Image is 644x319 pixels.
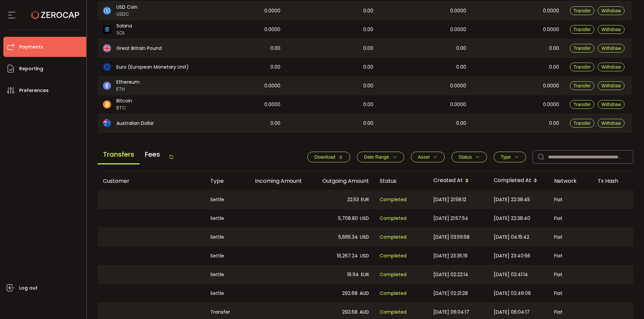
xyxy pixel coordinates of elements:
[98,177,205,185] div: Customer
[307,177,374,185] div: Outgoing Amount
[205,284,240,303] div: Settle
[116,22,132,29] span: Solana
[418,154,430,160] span: Asset
[360,233,369,241] span: USD
[264,101,280,108] span: 0.0000
[450,101,466,108] span: 0.0000
[494,152,526,162] button: Type
[380,290,407,297] span: Completed
[103,63,111,71] img: eur_portfolio.svg
[360,252,369,260] span: USD
[363,26,373,33] span: 0.00
[456,45,466,52] span: 0.00
[574,83,591,88] span: Transfer
[574,64,591,70] span: Transfer
[456,63,466,71] span: 0.00
[19,42,43,52] span: Payments
[19,64,43,74] span: Reporting
[205,177,240,185] div: Type
[363,101,373,108] span: 0.00
[570,63,595,71] button: Transfer
[433,308,469,316] span: [DATE] 06:04:17
[103,25,111,33] img: sol_portfolio.png
[543,101,559,108] span: 0.0000
[380,271,407,278] span: Completed
[19,86,49,95] span: Preferences
[450,82,466,90] span: 0.0000
[610,287,644,319] iframe: Chat Widget
[270,119,280,127] span: 0.00
[574,102,591,107] span: Transfer
[116,4,138,11] span: USD Coin
[601,64,621,70] span: Withdraw
[549,177,592,185] div: Network
[205,209,240,228] div: Settle
[342,308,358,316] span: 292.68
[116,45,162,52] span: Great Britain Pound
[574,121,591,126] span: Transfer
[549,209,592,228] div: Fiat
[19,283,38,293] span: Log out
[598,81,625,90] button: Withdraw
[570,81,595,90] button: Transfer
[549,246,592,265] div: Fiat
[598,6,625,15] button: Withdraw
[598,25,625,34] button: Withdraw
[494,196,530,204] span: [DATE] 22:38:45
[374,177,428,185] div: Status
[494,271,528,278] span: [DATE] 02:41:14
[549,265,592,284] div: Fiat
[116,97,132,104] span: Bitcoin
[380,252,407,260] span: Completed
[411,152,445,162] button: Asset
[494,233,529,241] span: [DATE] 04:15:42
[601,27,621,32] span: Withdraw
[450,26,466,33] span: 0.0000
[361,271,369,278] span: EUR
[601,102,621,107] span: Withdraw
[488,175,549,186] div: Completed At
[363,45,373,52] span: 0.00
[494,290,531,297] span: [DATE] 02:46:06
[347,271,359,278] span: 16.94
[601,8,621,13] span: Withdraw
[549,45,559,52] span: 0.00
[205,246,240,265] div: Settle
[103,119,111,127] img: aud_portfolio.svg
[380,233,407,241] span: Completed
[98,145,140,164] span: Transfers
[205,265,240,284] div: Settle
[570,44,595,53] button: Transfer
[307,152,350,162] button: Download
[264,7,280,15] span: 0.0000
[380,196,407,204] span: Completed
[428,175,488,186] div: Created At
[270,45,280,52] span: 0.00
[338,233,358,241] span: 5,665.34
[543,82,559,90] span: 0.0000
[601,121,621,126] span: Withdraw
[103,44,111,52] img: gbp_portfolio.svg
[380,215,407,222] span: Completed
[598,119,625,128] button: Withdraw
[264,82,280,90] span: 0.0000
[574,46,591,51] span: Transfer
[270,63,280,71] span: 0.00
[205,228,240,246] div: Settle
[494,215,530,222] span: [DATE] 22:38:40
[494,308,530,316] span: [DATE] 06:04:17
[360,290,369,297] span: AUD
[501,154,511,160] span: Type
[570,119,595,128] button: Transfer
[543,7,559,15] span: 0.0000
[342,290,358,297] span: 292.68
[459,154,472,160] span: Status
[451,152,487,162] button: Status
[574,27,591,32] span: Transfer
[338,215,358,222] span: 5,708.80
[240,177,307,185] div: Incoming Amount
[450,7,466,15] span: 0.0000
[337,252,358,260] span: 19,267.24
[574,8,591,13] span: Transfer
